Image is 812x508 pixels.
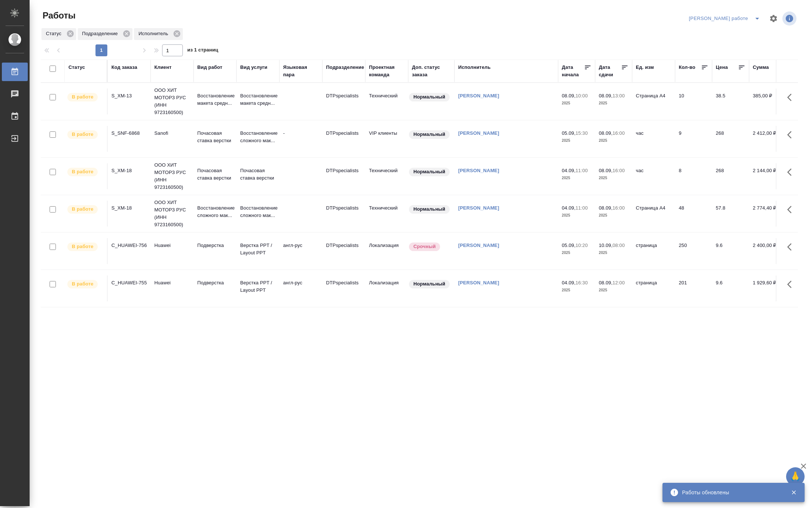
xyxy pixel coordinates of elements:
p: 2025 [599,212,628,219]
div: Подразделение [326,64,364,71]
div: Код заказа [111,64,137,71]
p: 11:00 [576,168,588,173]
td: 2 774,40 ₽ [749,201,786,227]
div: Языковая пара [283,64,319,78]
td: 2 412,00 ₽ [749,126,786,152]
td: 2 144,00 ₽ [749,163,786,189]
p: 2025 [599,137,628,144]
p: Восстановление макета средн... [240,92,276,107]
p: Нормальный [413,205,445,213]
p: В работе [72,168,93,176]
p: 2025 [599,100,628,107]
p: Подверстка [197,279,233,287]
td: страница [632,275,675,301]
p: В работе [72,205,93,213]
span: Работы [41,10,76,21]
td: 38.5 [712,88,749,114]
div: Исполнитель выполняет работу [67,204,103,214]
div: C_HUAWEI-755 [111,279,147,287]
p: В работе [72,131,93,138]
p: 2025 [562,174,591,182]
p: 2025 [562,287,591,294]
div: S_XM-13 [111,92,147,100]
td: 48 [675,201,712,227]
td: Технический [365,88,408,114]
div: Ед. изм [636,64,654,71]
p: Подверстка [197,242,233,249]
p: 16:00 [613,205,625,211]
div: Статус [41,28,76,40]
td: - [279,126,322,152]
p: Почасовая ставка верстки [197,167,233,182]
div: Подразделение [78,28,132,40]
td: DTPspecialists [322,126,365,152]
div: Сумма [753,64,769,71]
td: час [632,163,675,189]
div: Вид работ [197,64,222,71]
p: ООО ХИТ МОТОРЗ РУС (ИНН 9723160500) [154,161,190,191]
p: 10.09, [599,243,613,248]
p: Восстановление сложного мак... [197,204,233,219]
p: Статус [46,30,64,37]
div: Исполнитель выполняет работу [67,279,103,289]
p: 16:00 [613,130,625,136]
p: 2025 [599,174,628,182]
button: Здесь прячутся важные кнопки [783,275,801,293]
td: Технический [365,201,408,227]
td: DTPspecialists [322,201,365,227]
div: split button [687,13,765,24]
p: Исполнитель [138,30,171,37]
p: 08.09, [599,280,613,285]
p: Huawei [154,242,190,249]
td: Технический [365,163,408,189]
button: Здесь прячутся важные кнопки [783,238,801,256]
p: 08.09, [599,168,613,173]
p: 10:00 [576,93,588,98]
p: Срочный [413,243,436,250]
button: Здесь прячутся важные кнопки [783,201,801,218]
td: 385,00 ₽ [749,88,786,114]
p: 08.09, [562,93,576,98]
td: час [632,126,675,152]
td: 10 [675,88,712,114]
td: DTPspecialists [322,163,365,189]
p: Восстановление макета средн... [197,92,233,107]
p: 12:00 [613,280,625,285]
td: 268 [712,126,749,152]
p: Huawei [154,279,190,287]
div: Дата сдачи [599,64,621,78]
p: 2025 [562,100,591,107]
a: [PERSON_NAME] [458,130,499,136]
p: 11:00 [576,205,588,211]
span: 🙏 [789,469,802,484]
p: Почасовая ставка верстки [197,130,233,144]
button: Здесь прячутся важные кнопки [783,163,801,181]
a: [PERSON_NAME] [458,243,499,248]
p: Подразделение [82,30,120,37]
p: 2025 [599,249,628,257]
div: Цена [716,64,728,71]
div: Кол-во [679,64,695,71]
p: Sanofi [154,130,190,137]
td: 2 400,00 ₽ [749,238,786,264]
p: 04.09, [562,280,576,285]
td: 57.8 [712,201,749,227]
p: 2025 [562,137,591,144]
p: 10:20 [576,243,588,248]
div: Исполнитель [458,64,491,71]
span: из 1 страниц [187,46,218,56]
div: Исполнитель выполняет работу [67,167,103,177]
p: Нормальный [413,93,445,101]
div: S_XM-18 [111,204,147,212]
p: Нормальный [413,280,445,288]
td: Локализация [365,275,408,301]
a: [PERSON_NAME] [458,168,499,173]
td: DTPspecialists [322,275,365,301]
td: Страница А4 [632,201,675,227]
td: DTPspecialists [322,238,365,264]
td: 8 [675,163,712,189]
td: Локализация [365,238,408,264]
a: [PERSON_NAME] [458,280,499,285]
p: ООО ХИТ МОТОРЗ РУС (ИНН 9723160500) [154,199,190,228]
p: 05.09, [562,130,576,136]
